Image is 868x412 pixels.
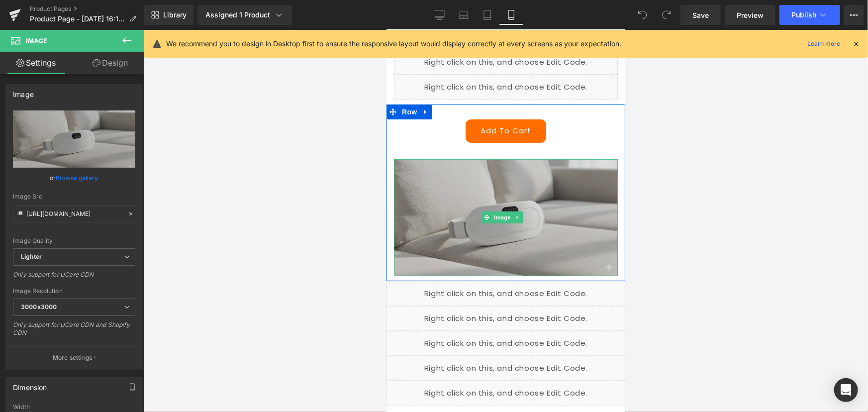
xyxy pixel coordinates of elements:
[476,5,499,25] a: Tablet
[74,52,146,74] a: Design
[13,85,34,99] div: Image
[13,404,135,411] div: Width
[13,75,33,90] span: Row
[657,5,676,25] button: Redo
[13,193,135,200] div: Image Src
[428,5,452,25] a: Desktop
[6,346,142,369] button: More settings
[205,10,284,20] div: Assigned 1 Product
[803,38,844,50] a: Learn more
[30,15,125,23] span: Product Page - [DATE] 16:15:18
[13,271,135,285] div: Only support for UCare CDN
[21,253,42,260] b: Lighter
[166,38,621,49] p: We recommend you to design in Desktop first to ensure the responsive layout would display correct...
[26,37,47,45] span: Image
[79,90,160,113] button: Add To Cart
[633,5,653,25] button: Undo
[779,5,840,25] button: Publish
[834,378,858,402] div: Open Intercom Messenger
[13,321,135,343] div: Only support for UCare CDN and Shopify CDN
[53,353,93,362] p: More settings
[21,303,57,310] b: 3000x3000
[13,237,135,244] div: Image Quality
[452,5,476,25] a: Laptop
[499,5,523,25] a: Mobile
[13,378,47,392] div: Dimension
[126,182,137,194] a: Expand / Collapse
[56,169,98,187] a: Browse gallery
[737,10,764,20] span: Preview
[844,5,864,25] button: More
[105,182,126,194] span: Image
[13,173,135,183] div: or
[30,5,144,13] a: Product Pages
[13,205,135,222] input: Link
[13,288,135,295] div: Image Resolution
[791,11,816,19] span: Publish
[144,5,193,25] a: New Library
[725,5,775,25] a: Preview
[692,10,709,20] span: Save
[33,75,46,90] a: Expand / Collapse
[163,10,187,19] span: Library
